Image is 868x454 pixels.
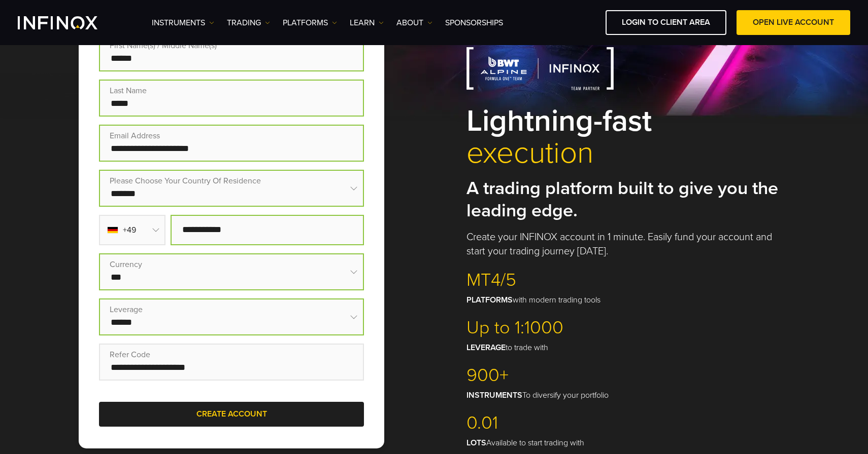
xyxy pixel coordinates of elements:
p: with modern trading tools [466,294,789,306]
strong: LOTS [466,438,486,448]
span: execution [466,137,789,169]
a: SPONSORSHIPS [445,17,503,29]
p: to trade with [466,342,789,354]
p: MT4/5 [466,267,789,294]
p: Create your INFINOX account in 1 minute. Easily fund your account and start your trading journey ... [466,230,789,258]
a: Instruments [152,17,214,29]
span: +49 [123,224,136,236]
p: 900+ [466,362,789,389]
a: INFINOX Logo [18,16,121,29]
a: PLATFORMS [283,17,337,29]
h1: Lightning-fast [466,105,789,169]
p: 0.01 [466,409,789,437]
strong: INSTRUMENTS [466,390,522,400]
a: LOGIN TO CLIENT AREA [606,10,726,35]
strong: PLATFORMS [466,295,513,305]
a: ABOUT [396,17,432,29]
a: TRADING [227,17,270,29]
strong: A trading platform built to give you the leading edge. [466,177,778,221]
p: Available to start trading with [466,437,789,449]
a: Learn [350,17,384,29]
a: OPEN LIVE ACCOUNT [737,10,850,35]
strong: LEVERAGE [466,343,506,353]
p: Up to 1:1000 [466,314,789,342]
p: To diversify your portfolio [466,389,789,401]
a: CREATE ACCOUNT [99,402,364,427]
